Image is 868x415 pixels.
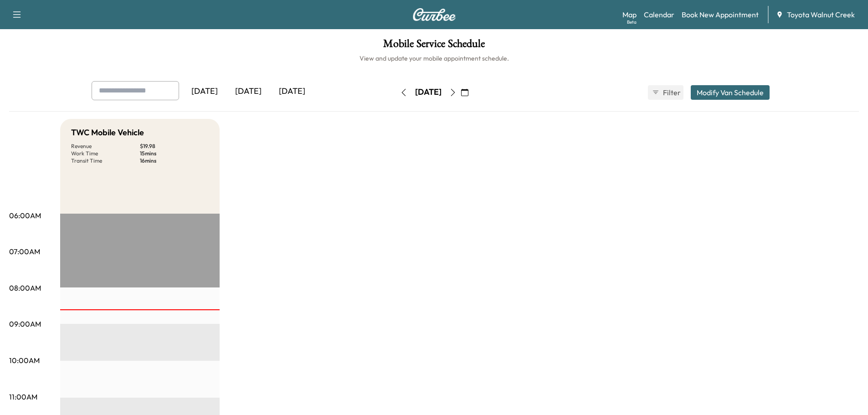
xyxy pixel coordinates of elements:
a: Calendar [644,9,674,20]
div: [DATE] [415,87,442,98]
div: [DATE] [226,81,270,102]
p: 16 mins [140,157,209,164]
a: Book New Appointment [682,9,759,20]
p: $ 19.98 [140,143,209,150]
div: [DATE] [270,81,314,102]
p: Transit Time [71,157,140,164]
div: Beta [627,19,637,26]
p: 10:00AM [9,355,40,366]
h6: View and update your mobile appointment schedule. [9,54,859,63]
a: MapBeta [622,9,637,20]
p: 15 mins [140,150,209,157]
span: Filter [663,87,679,98]
p: 11:00AM [9,391,37,402]
span: Toyota Walnut Creek [787,9,855,20]
button: Modify Van Schedule [691,85,770,100]
div: [DATE] [183,81,226,102]
h1: Mobile Service Schedule [9,38,859,54]
p: 08:00AM [9,282,41,293]
img: Curbee Logo [412,8,456,21]
p: Revenue [71,143,140,150]
p: Work Time [71,150,140,157]
p: 09:00AM [9,318,41,329]
h5: TWC Mobile Vehicle [71,126,144,139]
button: Filter [648,85,683,100]
p: 06:00AM [9,210,41,221]
p: 07:00AM [9,246,40,257]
